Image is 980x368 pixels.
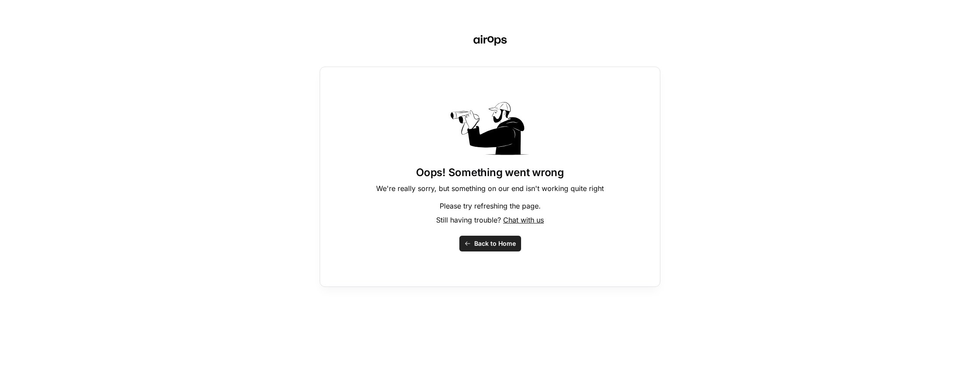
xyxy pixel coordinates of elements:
h1: Oops! Something went wrong [416,166,564,180]
button: Back to Home [459,236,521,251]
p: Please try refreshing the page. [440,201,541,211]
p: Still having trouble? [436,215,544,225]
span: Back to Home [474,239,516,248]
p: We're really sorry, but something on our end isn't working quite right [376,183,604,194]
span: Chat with us [503,216,544,224]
